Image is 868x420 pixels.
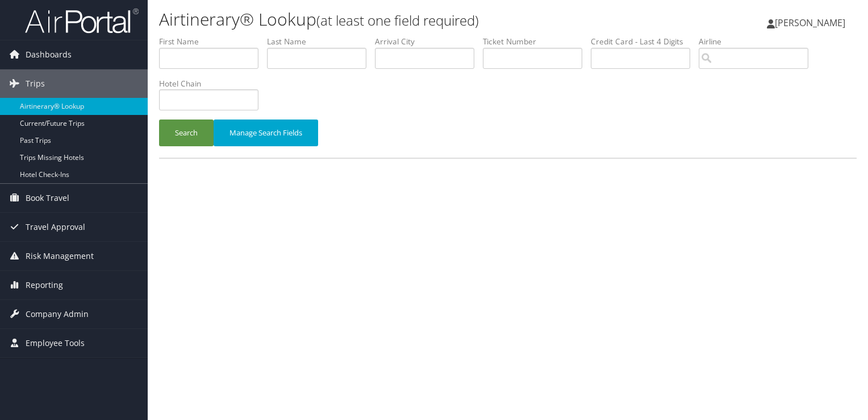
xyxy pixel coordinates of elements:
[26,242,94,270] span: Risk Management
[375,36,483,47] label: Arrival City
[26,271,63,299] span: Reporting
[26,184,69,212] span: Book Travel
[483,36,591,47] label: Ticket Number
[775,17,845,29] span: [PERSON_NAME]
[767,6,857,40] a: [PERSON_NAME]
[26,40,72,69] span: Dashboards
[26,69,45,98] span: Trips
[26,213,85,241] span: Travel Approval
[159,78,267,89] label: Hotel Chain
[267,36,375,47] label: Last Name
[159,7,624,31] h1: Airtinerary® Lookup
[214,120,318,146] button: Manage Search Fields
[25,7,139,34] img: airportal-logo.png
[316,11,479,30] small: (at least one field required)
[26,329,85,357] span: Employee Tools
[699,36,817,47] label: Airline
[159,120,214,146] button: Search
[591,36,699,47] label: Credit Card - Last 4 Digits
[159,36,267,47] label: First Name
[26,300,89,328] span: Company Admin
